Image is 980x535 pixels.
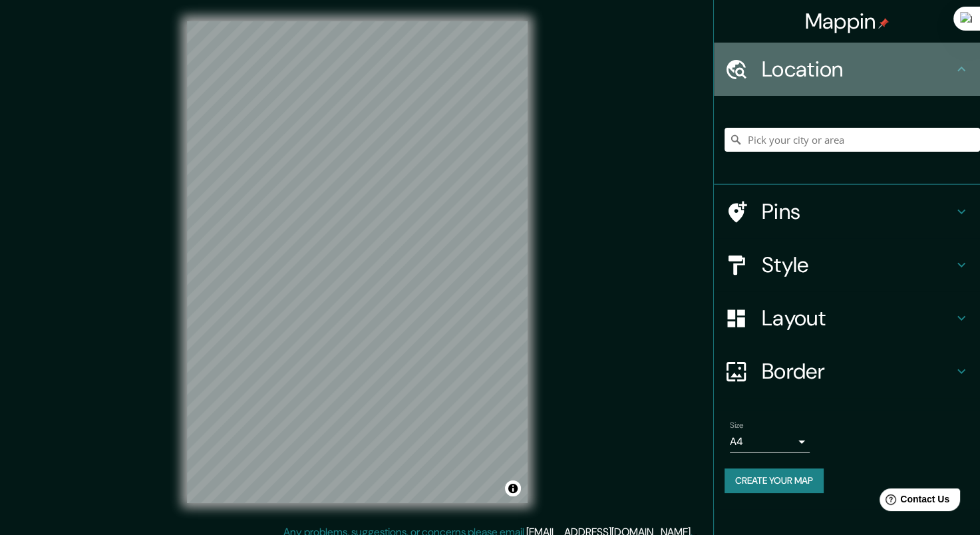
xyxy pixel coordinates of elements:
[878,18,889,29] img: pin-icon.png
[762,305,953,331] h4: Layout
[805,8,890,35] h4: Mappin
[714,345,980,398] div: Border
[714,291,980,345] div: Layout
[730,431,810,452] div: A4
[714,185,980,238] div: Pins
[730,420,744,431] label: Size
[725,468,824,493] button: Create your map
[725,128,980,152] input: Pick your city or area
[762,56,953,83] h4: Location
[505,480,521,496] button: Toggle attribution
[187,21,528,503] canvas: Map
[762,358,953,385] h4: Border
[862,483,965,520] iframe: Help widget launcher
[762,252,953,278] h4: Style
[714,238,980,291] div: Style
[714,43,980,96] div: Location
[762,198,953,225] h4: Pins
